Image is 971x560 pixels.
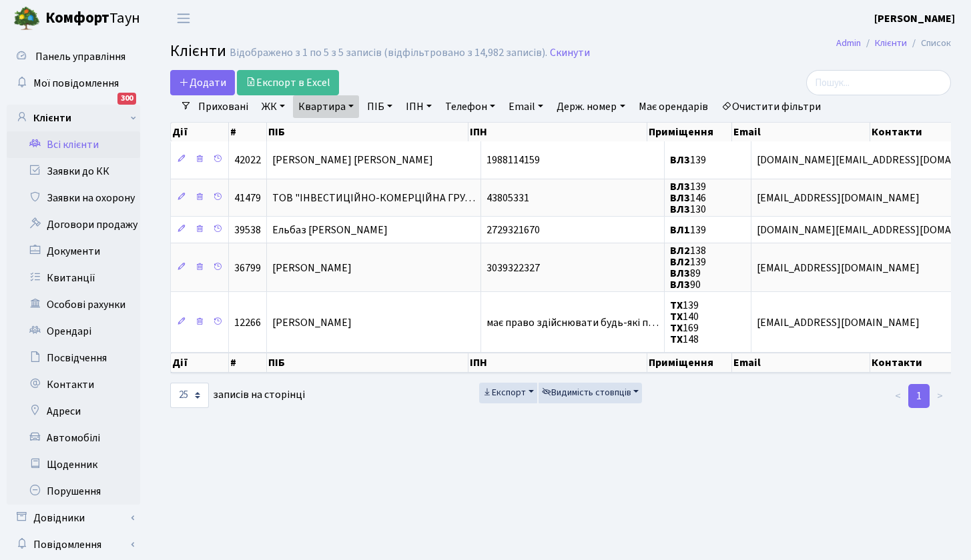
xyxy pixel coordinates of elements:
[256,95,290,118] a: ЖК
[7,531,140,558] a: Повідомлення
[35,49,125,64] span: Панель управління
[875,36,907,50] a: Клієнти
[732,353,870,373] th: Email
[670,223,706,237] span: 139
[179,75,226,90] span: Додати
[670,266,690,281] b: ВЛ3
[234,153,261,167] span: 42022
[234,191,261,205] span: 41479
[33,76,119,91] span: Мої повідомлення
[874,11,955,27] a: [PERSON_NAME]
[550,47,590,59] a: Скинути
[816,29,971,57] nav: breadcrumb
[229,123,267,141] th: #
[551,95,630,118] a: Держ. номер
[482,386,526,399] span: Експорт
[670,243,706,292] span: 138 139 89 90
[45,7,109,29] b: Комфорт
[908,384,930,408] a: 1
[468,123,647,141] th: ІПН
[7,505,140,531] a: Довідники
[670,243,690,258] b: ВЛ2
[732,123,870,141] th: Email
[170,39,226,63] span: Клієнти
[267,123,468,141] th: ПІБ
[670,309,683,324] b: ТХ
[670,223,690,237] b: ВЛ1
[907,36,951,51] li: Список
[670,298,683,313] b: ТХ
[230,47,547,59] div: Відображено з 1 по 5 з 5 записів (відфільтровано з 14,982 записів).
[272,191,475,205] span: ТОВ "ІНВЕСТИЦІЙНО-КОМЕРЦІЙНА ГРУ…
[267,353,468,373] th: ПІБ
[487,261,540,275] span: 3039322327
[171,353,229,373] th: Дії
[670,255,690,269] b: ВЛ2
[874,11,955,26] b: [PERSON_NAME]
[229,353,267,373] th: #
[7,70,140,97] a: Мої повідомлення300
[7,43,140,70] a: Панель управління
[7,478,140,505] a: Порушення
[757,261,920,275] span: [EMAIL_ADDRESS][DOMAIN_NAME]
[487,153,540,167] span: 1988114159
[487,191,529,205] span: 43805331
[7,238,140,265] a: Документи
[633,95,713,118] a: Має орендарів
[272,261,352,275] span: [PERSON_NAME]
[272,315,352,330] span: [PERSON_NAME]
[670,153,706,167] span: 139
[400,95,437,118] a: ІПН
[7,425,140,451] a: Автомобілі
[171,123,229,141] th: Дії
[234,315,261,330] span: 12266
[542,386,631,399] span: Видимість стовпців
[670,202,690,217] b: ВЛ3
[503,95,549,118] a: Email
[7,291,140,318] a: Особові рахунки
[45,7,140,30] span: Таун
[7,318,140,345] a: Орендарі
[7,105,140,131] a: Клієнти
[7,158,140,185] a: Заявки до КК
[362,95,398,118] a: ПІБ
[757,191,920,205] span: [EMAIL_ADDRESS][DOMAIN_NAME]
[234,223,261,237] span: 39538
[7,265,140,291] a: Квитанції
[670,277,690,292] b: ВЛ3
[757,315,920,330] span: [EMAIL_ADDRESS][DOMAIN_NAME]
[7,398,140,425] a: Адреси
[7,131,140,158] a: Всі клієнти
[670,332,683,347] b: ТХ
[806,70,951,95] input: Пошук...
[670,298,699,347] span: 139 140 169 148
[7,451,140,478] a: Щоденник
[647,353,732,373] th: Приміщення
[117,93,136,105] div: 300
[539,383,643,403] button: Видимість стовпців
[670,153,690,167] b: ВЛ3
[167,7,200,29] button: Переключити навігацію
[293,95,359,118] a: Квартира
[170,383,209,408] select: записів на сторінці
[272,153,433,167] span: [PERSON_NAME] [PERSON_NAME]
[7,345,140,371] a: Посвідчення
[716,95,826,118] a: Очистити фільтри
[670,179,690,194] b: ВЛ3
[647,123,732,141] th: Приміщення
[487,315,659,330] span: має право здійснювати будь-які п…
[170,383,305,408] label: записів на сторінці
[234,261,261,275] span: 36799
[440,95,501,118] a: Телефон
[13,5,40,32] img: logo.png
[670,191,690,205] b: ВЛ3
[836,36,861,50] a: Admin
[7,185,140,211] a: Заявки на охорону
[193,95,254,118] a: Приховані
[7,371,140,398] a: Контакти
[468,353,647,373] th: ІПН
[487,223,540,237] span: 2729321670
[237,70,339,95] a: Експорт в Excel
[670,179,706,217] span: 139 146 130
[272,223,388,237] span: Ельбаз [PERSON_NAME]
